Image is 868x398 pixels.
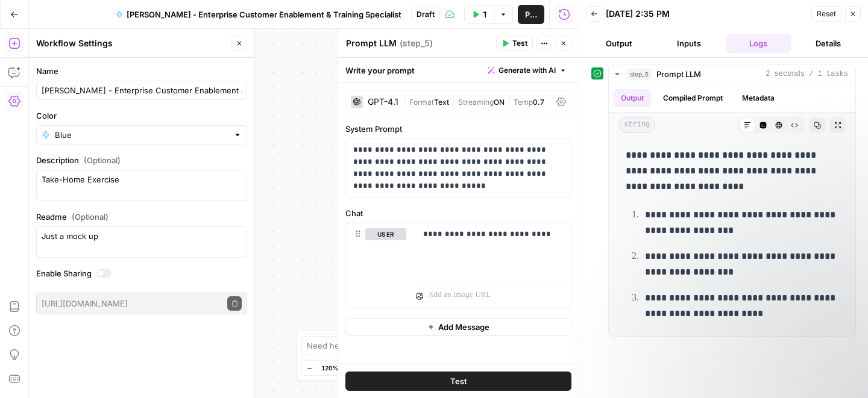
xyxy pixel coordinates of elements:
span: [PERSON_NAME] - Enterprise Customer Enablement & Training Specialist [127,8,401,20]
button: Details [796,34,861,53]
span: Generate with AI [498,65,556,76]
span: Streaming [458,98,494,107]
button: Metadata [735,89,782,107]
label: Enable Sharing [36,267,247,279]
span: | [505,95,514,107]
button: go back [8,5,31,28]
span: Temp [514,98,533,107]
span: 0.7 [533,98,544,107]
span: Text [434,98,449,107]
div: Close [212,5,233,26]
div: Fin • Just now [19,133,69,140]
label: Readme [36,211,247,223]
div: GPT-4.1 [368,98,398,106]
span: Publish [525,8,537,20]
label: Description [36,154,247,166]
div: Hi there! This is Fin speaking. I’m here to answer your questions, but if we can't figure it out,... [10,69,198,131]
textarea: Prompt LLM [346,37,397,49]
div: Write your prompt [338,58,579,82]
span: ON [494,98,505,107]
span: Prompt LLM [656,68,701,80]
input: Untitled [42,84,242,96]
span: (Optional) [84,154,121,166]
button: Talk to Sales [155,300,225,324]
span: Test [512,38,527,49]
p: The team can also help [58,15,150,27]
span: Draft [417,9,435,20]
span: string [618,117,655,133]
div: Hi there! This is Fin speaking. I’m here to answer your questions, but if we can't figure it out,... [19,76,188,123]
span: 120% [321,363,338,373]
button: Home [189,5,212,28]
span: Format [409,98,434,107]
button: Test [345,372,571,391]
label: Chat [345,207,571,219]
button: Test Data [464,5,494,24]
div: Workflow Settings [36,37,228,49]
button: Billing Question [141,270,225,294]
button: Output [614,89,651,107]
button: [PERSON_NAME] - Enterprise Customer Enablement & Training Specialist [108,5,409,24]
button: Inputs [656,34,722,53]
button: Logs [726,34,791,53]
button: Need Help Building [52,300,151,324]
textarea: Take-Home Exercise [42,173,242,197]
textarea: Just a mock up [42,230,242,242]
button: user [365,228,406,240]
div: user [346,223,406,308]
label: Color [36,110,247,122]
div: 2 seconds / 1 tasks [609,84,855,336]
div: Fin says… [10,69,231,157]
span: step_5 [627,68,652,80]
img: Profile image for Fin [34,7,54,26]
span: | [449,95,458,107]
span: 2 seconds / 1 tasks [766,69,848,79]
span: (Optional) [72,211,108,223]
button: Something Else [142,330,225,354]
span: | [403,95,409,107]
button: Test [496,36,533,51]
span: ( step_5 ) [400,37,433,49]
button: Compiled Prompt [656,89,730,107]
input: Blue [55,129,228,141]
label: Name [36,65,247,77]
button: Publish [518,5,544,24]
span: Test Data [483,8,486,20]
h1: Fin [58,6,73,15]
span: Test [450,375,467,387]
button: Account Question [46,270,139,294]
button: Output [587,34,652,53]
button: 2 seconds / 1 tasks [609,64,855,84]
label: System Prompt [345,123,571,135]
span: Add Message [438,321,489,333]
span: Reset [817,8,836,19]
button: Add Message [345,318,571,336]
button: Generate with AI [483,63,571,78]
button: Reset [811,6,841,22]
